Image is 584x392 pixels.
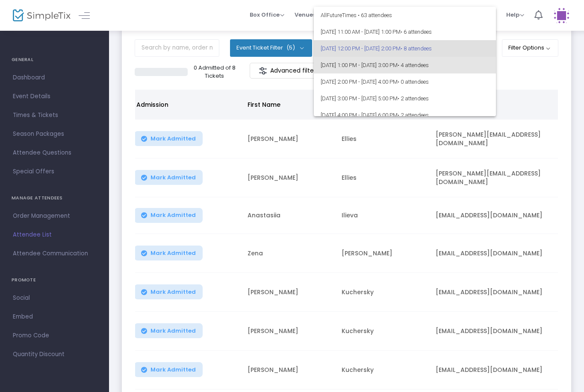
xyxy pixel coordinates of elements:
span: [DATE] 1:00 PM - [DATE] 3:00 PM [321,57,489,73]
span: • 2 attendees [398,112,429,118]
span: [DATE] 3:00 PM - [DATE] 5:00 PM [321,90,489,107]
span: All Future Times • 63 attendees [321,7,489,23]
span: [DATE] 2:00 PM - [DATE] 4:00 PM [321,73,489,90]
span: • 2 attendees [398,95,429,102]
span: • 8 attendees [401,45,432,52]
span: [DATE] 11:00 AM - [DATE] 1:00 PM [321,23,489,40]
span: • 4 attendees [398,62,429,68]
span: [DATE] 4:00 PM - [DATE] 6:00 PM [321,107,489,123]
span: • 0 attendees [398,79,429,85]
span: • 6 attendees [401,29,432,35]
span: [DATE] 12:00 PM - [DATE] 2:00 PM [321,40,489,57]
